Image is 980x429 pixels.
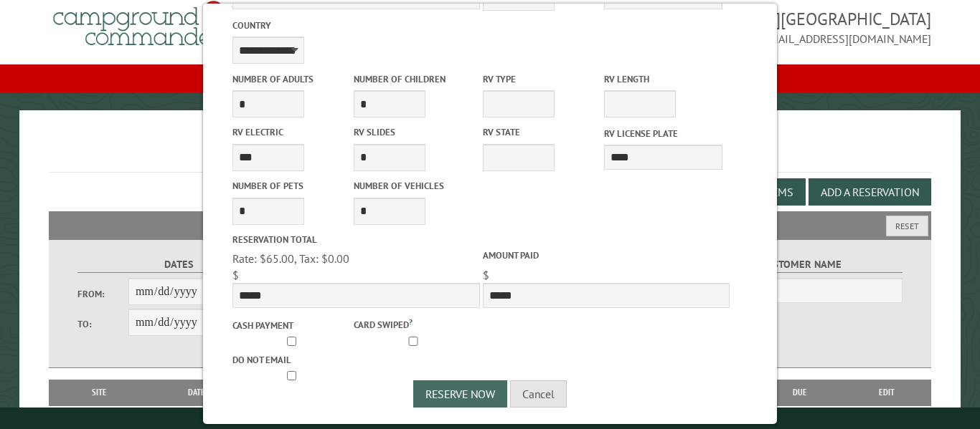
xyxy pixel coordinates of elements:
[232,233,480,246] label: Reservation Total
[759,380,842,405] th: Due
[142,380,255,405] th: Dates
[232,251,349,266] span: Rate: $65.00, Tax: $0.00
[604,127,722,140] label: RV License Plate
[77,317,128,331] label: To:
[483,125,601,139] label: RV State
[699,256,903,273] label: Customer Name
[842,380,930,405] th: Edit
[56,380,142,405] th: Site
[483,249,730,262] label: Amount paid
[49,133,930,173] h1: Reservations
[232,179,351,193] label: Number of Pets
[232,19,480,32] label: Country
[354,179,472,193] label: Number of Vehicles
[232,319,351,332] label: Cash payment
[77,256,281,273] label: Dates
[232,72,351,86] label: Number of Adults
[483,268,489,282] span: $
[232,353,351,367] label: Do not email
[409,317,413,327] a: ?
[809,178,931,206] button: Add a Reservation
[413,380,507,408] button: Reserve Now
[604,72,722,86] label: RV Length
[49,211,930,238] h2: Filters
[232,268,239,282] span: $
[354,125,472,139] label: RV Slides
[232,125,351,139] label: RV Electric
[886,216,928,236] button: Reset
[483,72,601,86] label: RV Type
[77,287,128,301] label: From:
[354,72,472,86] label: Number of Children
[354,316,472,332] label: Card swiped
[510,380,567,408] button: Cancel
